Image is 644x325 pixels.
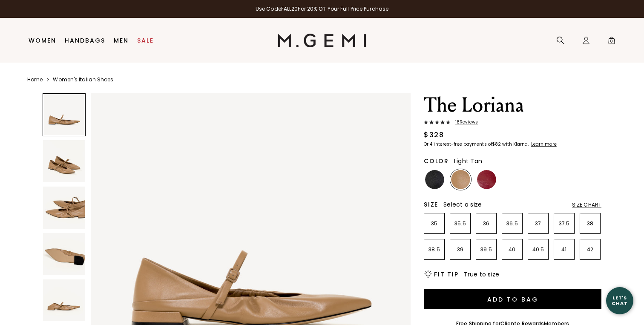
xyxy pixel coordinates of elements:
[581,170,600,189] img: Navy
[114,37,129,44] a: Men
[531,141,557,147] klarna-placement-style-cta: Learn more
[425,170,444,189] img: Black
[476,220,496,227] p: 36
[451,170,470,189] img: Light Tan
[606,295,633,306] div: Let's Chat
[424,289,601,309] button: Add to Bag
[463,270,499,279] span: True to size
[43,279,85,322] img: The Loriana
[29,37,56,44] a: Women
[424,130,444,140] div: $328
[530,142,557,147] a: Learn more
[450,246,470,253] p: 39
[278,34,367,47] img: M.Gemi
[555,170,574,189] img: Chocolate
[424,141,492,147] klarna-placement-style-body: Or 4 interest-free payments of
[502,141,530,147] klarna-placement-style-body: with Klarna
[43,140,85,182] img: The Loriana
[607,38,616,46] span: 0
[528,246,548,253] p: 40.5
[476,246,496,253] p: 39.5
[492,141,501,147] klarna-placement-style-amount: $82
[529,170,548,189] img: Leopard
[424,120,601,127] a: 18Reviews
[477,170,496,189] img: Dark Red
[443,200,482,209] span: Select a size
[43,233,85,275] img: The Loriana
[424,201,438,208] h2: Size
[281,5,298,12] strong: FALL20
[554,220,574,227] p: 37.5
[572,201,601,208] div: Size Chart
[580,246,600,253] p: 42
[580,220,600,227] p: 38
[502,220,522,227] p: 36.5
[53,76,113,83] a: Women's Italian Shoes
[450,120,478,125] span: 18 Review s
[450,220,470,227] p: 35.5
[424,158,449,164] h2: Color
[424,93,601,117] h1: The Loriana
[454,157,482,165] span: Light Tan
[65,37,105,44] a: Handbags
[434,271,458,278] h2: Fit Tip
[554,246,574,253] p: 41
[43,187,85,229] img: The Loriana
[503,170,522,189] img: Gunmetal
[528,220,548,227] p: 37
[424,220,444,227] p: 35
[424,246,444,253] p: 38.5
[137,37,154,44] a: Sale
[502,246,522,253] p: 40
[27,76,43,83] a: Home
